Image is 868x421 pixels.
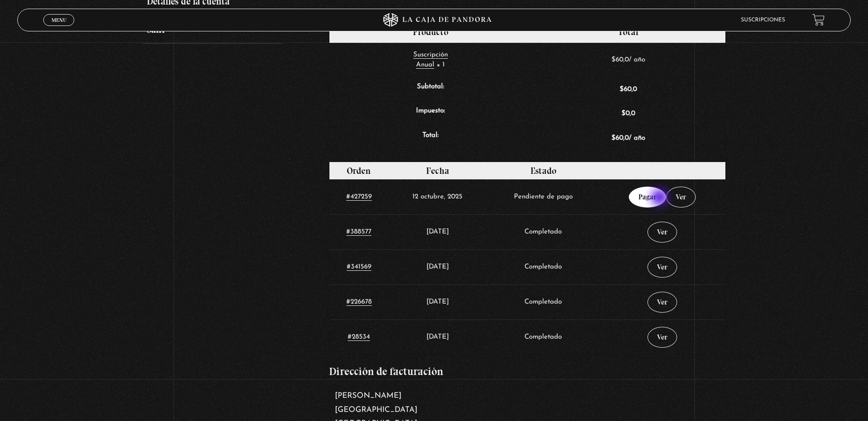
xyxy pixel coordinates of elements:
td: Completado [487,320,600,355]
a: #341569 [347,264,371,271]
span: $ [621,110,626,117]
span: Orden [347,165,371,176]
span: Estado [530,165,556,176]
strong: × 1 [437,61,445,68]
th: Impuesto: [329,101,531,126]
a: #28534 [348,334,370,341]
td: Completado [487,284,600,320]
h2: Dirección de facturación [329,366,726,377]
span: Fecha [426,165,449,176]
td: Completado [487,249,600,284]
td: Pendiente de pago [487,179,600,214]
span: 60,0 [620,86,637,93]
time: 1697165363 [426,264,449,270]
a: Ver [647,292,677,313]
a: #226678 [346,299,372,306]
time: 1760323774 [412,193,462,200]
span: 60,0 [611,135,629,142]
a: Ver [647,222,677,243]
span: Suscripción [413,51,448,58]
td: / año [531,126,725,151]
span: 60,0 [611,56,629,63]
a: View your shopping cart [812,14,825,26]
span: 0,0 [621,110,635,117]
time: 1665629357 [426,299,449,305]
span: $ [611,56,616,63]
a: Ver [666,187,696,208]
time: 1728787790 [426,228,449,235]
td: Completado [487,214,600,249]
th: Producto [329,21,531,43]
a: Suscripción Anual [413,51,448,69]
time: 1634093336 [426,334,449,340]
a: Pagar [629,187,666,208]
a: Ver [647,257,677,278]
a: #427259 [346,193,372,201]
a: Suscripciones [741,17,785,23]
th: Total [531,21,725,43]
th: Total: [329,126,531,151]
span: Menu [51,17,67,23]
a: Ver [647,327,677,348]
span: $ [611,135,616,142]
span: $ [620,86,624,93]
th: Subtotal: [329,77,531,102]
td: / año [531,43,725,77]
span: Cerrar [48,25,70,31]
a: #388577 [346,228,371,236]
